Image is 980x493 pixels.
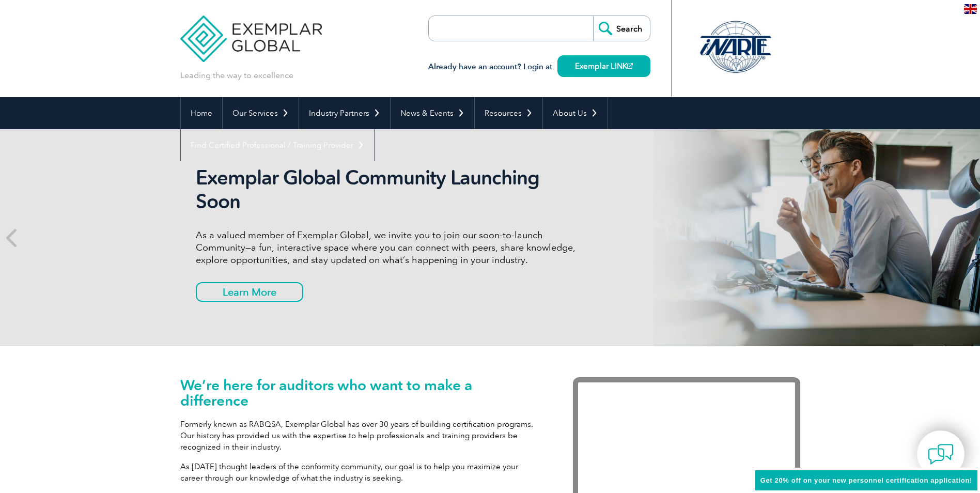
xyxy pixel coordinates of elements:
h2: Exemplar Global Community Launching Soon [196,166,583,213]
a: Home [181,97,222,129]
a: Resources [475,97,542,129]
img: en [964,4,977,14]
a: Learn More [196,282,303,302]
p: Leading the way to excellence [180,70,293,81]
p: As [DATE] thought leaders of the conformity community, our goal is to help you maximize your care... [180,461,542,484]
img: contact-chat.png [928,441,954,467]
p: As a valued member of Exemplar Global, we invite you to join our soon-to-launch Community—a fun, ... [196,229,583,266]
a: Find Certified Professional / Training Provider [181,129,374,161]
p: Formerly known as RABQSA, Exemplar Global has over 30 years of building certification programs. O... [180,419,542,453]
a: About Us [543,97,608,129]
a: Our Services [223,97,299,129]
img: open_square.png [627,63,633,69]
a: Industry Partners [299,97,390,129]
span: Get 20% off on your new personnel certification application! [760,476,972,484]
a: News & Events [391,97,474,129]
a: Exemplar LINK [557,55,650,77]
h1: We’re here for auditors who want to make a difference [180,377,542,408]
h3: Already have an account? Login at [428,60,650,73]
input: Search [593,16,650,41]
